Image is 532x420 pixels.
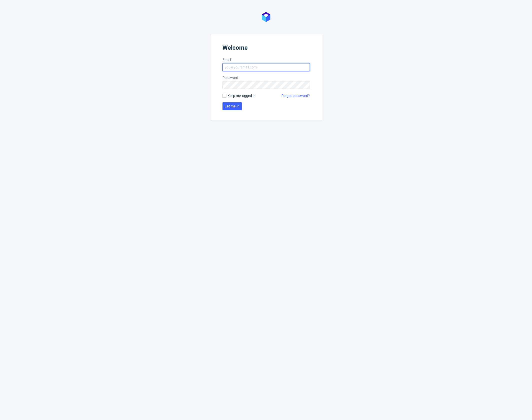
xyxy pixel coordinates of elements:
[225,104,239,108] span: Let me in
[222,75,310,80] label: Password
[222,102,242,110] button: Let me in
[222,44,310,53] header: Welcome
[222,57,310,62] label: Email
[227,93,255,98] span: Keep me logged in
[222,63,310,71] input: you@youremail.com
[281,93,310,98] a: Forgot password?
